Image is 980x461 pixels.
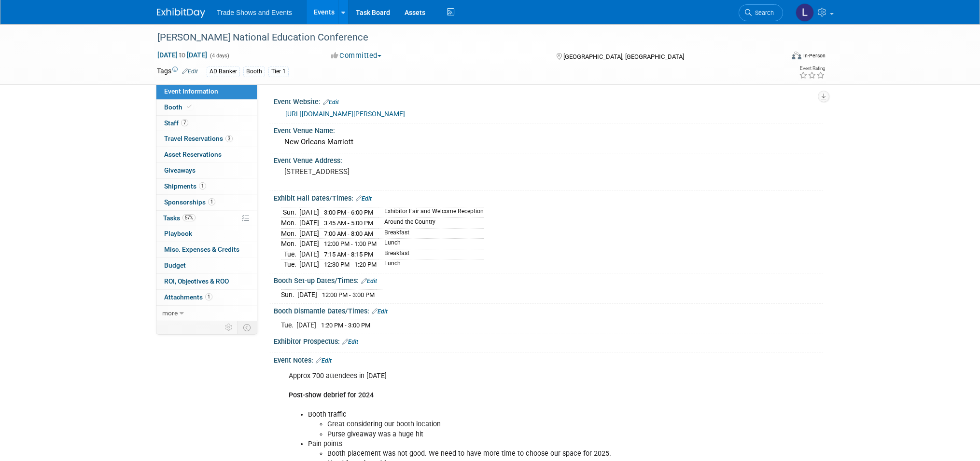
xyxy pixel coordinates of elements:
[162,309,178,317] span: more
[285,110,405,118] a: [URL][DOMAIN_NAME][PERSON_NAME]
[281,290,297,300] td: Sun.
[324,251,373,258] span: 7:15 AM - 8:15 PM
[156,195,257,210] a: Sponsorships1
[378,218,484,229] td: Around the Country
[378,259,484,270] td: Lunch
[164,293,212,301] span: Attachments
[281,259,299,270] td: Tue.
[225,135,233,142] span: 3
[156,84,257,99] a: Event Information
[752,9,774,16] span: Search
[156,258,257,273] a: Budget
[281,320,296,330] td: Tue.
[156,211,257,226] a: Tasks57%
[378,249,484,259] td: Breakfast
[327,430,711,439] li: Purse giveaway was a huge hit
[299,239,319,249] td: [DATE]
[164,119,188,127] span: Staff
[324,230,373,237] span: 7:00 AM - 8:00 AM
[323,99,339,106] a: Edit
[378,228,484,239] td: Breakfast
[243,67,265,77] div: Booth
[299,228,319,239] td: [DATE]
[284,167,492,176] pre: [STREET_ADDRESS]
[297,290,317,300] td: [DATE]
[156,147,257,163] a: Asset Reservations
[156,131,257,147] a: Travel Reservations3
[156,306,257,321] a: more
[156,274,257,289] a: ROI, Objectives & ROO
[268,67,289,77] div: Tier 1
[208,198,215,205] span: 1
[299,249,319,259] td: [DATE]
[154,29,769,46] div: [PERSON_NAME] National Education Conference
[281,249,299,259] td: Tue.
[164,87,218,95] span: Event Information
[156,163,257,178] a: Giveaways
[205,293,212,300] span: 1
[378,207,484,218] td: Exhibitor Fair and Welcome Reception
[182,68,198,75] a: Edit
[156,179,257,194] a: Shipments1
[221,321,238,334] td: Personalize Event Tab Strip
[209,53,229,59] span: (4 days)
[308,410,711,439] li: Booth traffic
[156,116,257,131] a: Staff7
[164,150,222,158] span: Asset Reservations
[281,135,816,149] div: New Orleans Marriott
[156,226,257,242] a: Playbook
[324,209,373,216] span: 3:00 PM - 6:00 PM
[163,214,196,222] span: Tasks
[274,95,823,107] div: Event Website:
[178,51,187,59] span: to
[361,278,377,285] a: Edit
[187,104,192,109] i: Booth reservation complete
[327,449,711,459] li: Booth placement was not good. We need to have more time to choose our space for 2025.
[726,50,826,65] div: Event Format
[274,191,823,203] div: Exhibit Hall Dates/Times:
[803,52,826,59] div: In-Person
[796,3,814,22] img: Laurie Coe
[356,195,372,202] a: Edit
[274,304,823,316] div: Booth Dismantle Dates/Times:
[281,218,299,229] td: Mon.
[372,308,388,315] a: Edit
[164,277,229,285] span: ROI, Objectives & ROO
[164,261,186,269] span: Budget
[164,198,215,206] span: Sponsorships
[274,353,823,366] div: Event Notes:
[156,100,257,115] a: Booth
[792,52,801,59] img: Format-Inperson.png
[156,242,257,258] a: Misc. Expenses & Credits
[739,4,783,21] a: Search
[157,66,198,77] td: Tags
[324,219,373,227] span: 3:45 AM - 5:00 PM
[164,245,239,253] span: Misc. Expenses & Credits
[799,66,825,71] div: Event Rating
[322,291,375,298] span: 12:00 PM - 3:00 PM
[164,135,233,142] span: Travel Reservations
[281,228,299,239] td: Mon.
[342,339,358,345] a: Edit
[327,420,711,429] li: Great considering our booth location
[156,290,257,305] a: Attachments1
[299,207,319,218] td: [DATE]
[281,239,299,249] td: Mon.
[299,259,319,270] td: [DATE]
[164,166,196,174] span: Giveaways
[199,182,206,190] span: 1
[164,182,206,190] span: Shipments
[378,239,484,249] td: Lunch
[157,51,208,59] span: [DATE] [DATE]
[296,320,316,330] td: [DATE]
[274,334,823,347] div: Exhibitor Prospectus:
[321,322,370,329] span: 1:20 PM - 3:00 PM
[324,261,377,268] span: 12:30 PM - 1:20 PM
[274,153,823,165] div: Event Venue Address:
[217,9,292,16] span: Trade Shows and Events
[157,8,205,18] img: ExhibitDay
[563,53,684,60] span: [GEOGRAPHIC_DATA], [GEOGRAPHIC_DATA]
[281,207,299,218] td: Sun.
[207,67,240,77] div: AD Banker
[182,214,196,221] span: 57%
